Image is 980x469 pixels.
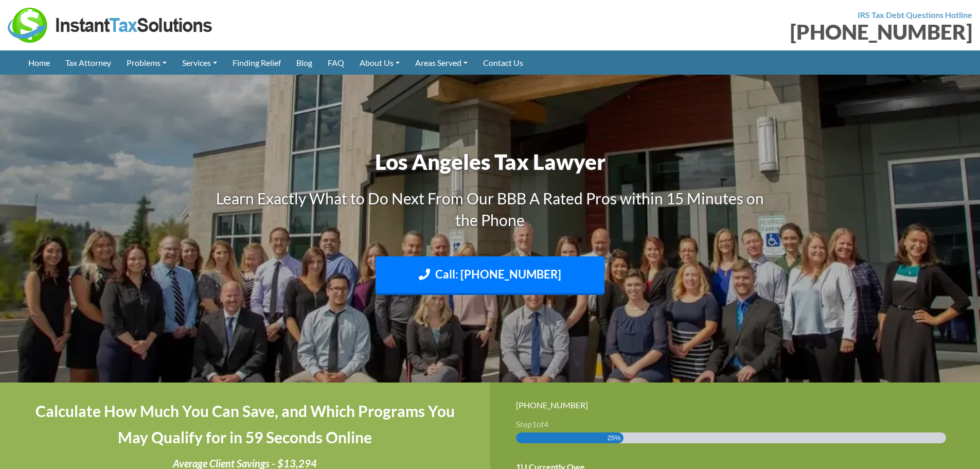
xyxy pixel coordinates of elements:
[26,398,465,450] h4: Calculate How Much You Can Save, and Which Programs You May Qualify for in 59 Seconds Online
[205,147,776,177] h1: Los Angeles Tax Lawyer
[376,256,604,295] a: Call: [PHONE_NUMBER]
[8,19,213,29] a: Instant Tax Solutions Logo
[407,50,475,75] a: Areas Served
[516,398,955,412] div: [PHONE_NUMBER]
[119,50,174,75] a: Problems
[8,8,213,43] img: Instant Tax Solutions Logo
[289,50,320,75] a: Blog
[58,50,119,75] a: Tax Attorney
[516,420,955,428] h3: Step of
[225,50,289,75] a: Finding Relief
[320,50,352,75] a: FAQ
[21,50,58,75] a: Home
[608,432,621,443] span: 25%
[205,187,776,231] h3: Learn Exactly What to Do Next From Our BBB A Rated Pros within 15 Minutes on the Phone
[544,419,548,429] span: 4
[475,50,531,75] a: Contact Us
[174,50,225,75] a: Services
[352,50,407,75] a: About Us
[858,10,972,20] strong: IRS Tax Debt Questions Hotline
[532,419,537,429] span: 1
[498,22,973,42] div: [PHONE_NUMBER]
